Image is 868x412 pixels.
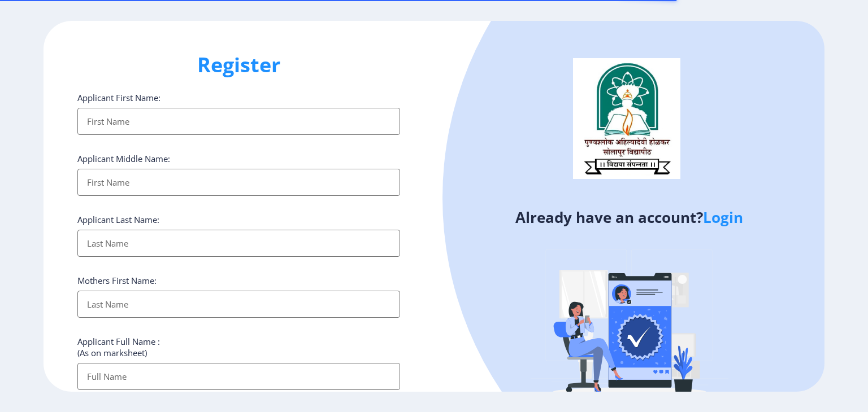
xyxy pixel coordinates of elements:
img: logo [573,58,680,179]
label: Applicant Full Name : (As on marksheet) [77,336,160,358]
input: Full Name [77,363,400,390]
label: Applicant First Name: [77,92,160,103]
input: First Name [77,169,400,196]
label: Mothers First Name: [77,275,157,286]
h4: Already have an account? [442,208,816,226]
label: Applicant Last Name: [77,214,159,225]
h1: Register [77,51,400,78]
label: Applicant Middle Name: [77,153,170,164]
input: Last Name [77,291,400,318]
a: Login [703,207,743,227]
input: First Name [77,108,400,135]
input: Last Name [77,230,400,257]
